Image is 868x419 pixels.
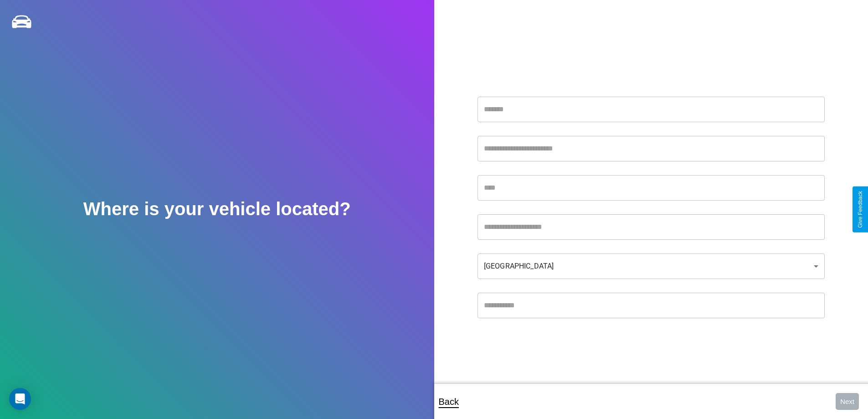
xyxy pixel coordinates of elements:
[478,253,825,279] div: [GEOGRAPHIC_DATA]
[9,388,31,410] div: Open Intercom Messenger
[439,393,459,410] p: Back
[836,393,859,410] button: Next
[857,191,863,228] div: Give Feedback
[83,199,351,219] h2: Where is your vehicle located?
